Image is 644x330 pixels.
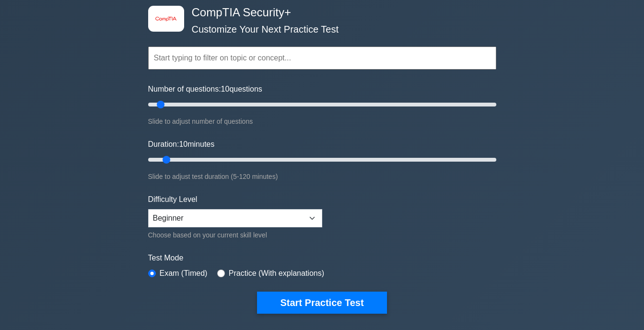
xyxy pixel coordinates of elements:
label: Practice (With explanations) [229,268,324,279]
label: Duration: minutes [148,139,215,150]
label: Test Mode [148,252,496,264]
label: Difficulty Level [148,194,198,205]
div: Choose based on your current skill level [148,229,322,241]
div: Slide to adjust test duration (5-120 minutes) [148,171,496,182]
label: Number of questions: questions [148,83,262,95]
h4: CompTIA Security+ [188,6,449,20]
button: Start Practice Test [257,292,386,314]
input: Start typing to filter on topic or concept... [148,47,496,70]
span: 10 [179,140,187,148]
span: 10 [221,85,230,93]
div: Slide to adjust number of questions [148,116,496,127]
label: Exam (Timed) [160,268,208,279]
